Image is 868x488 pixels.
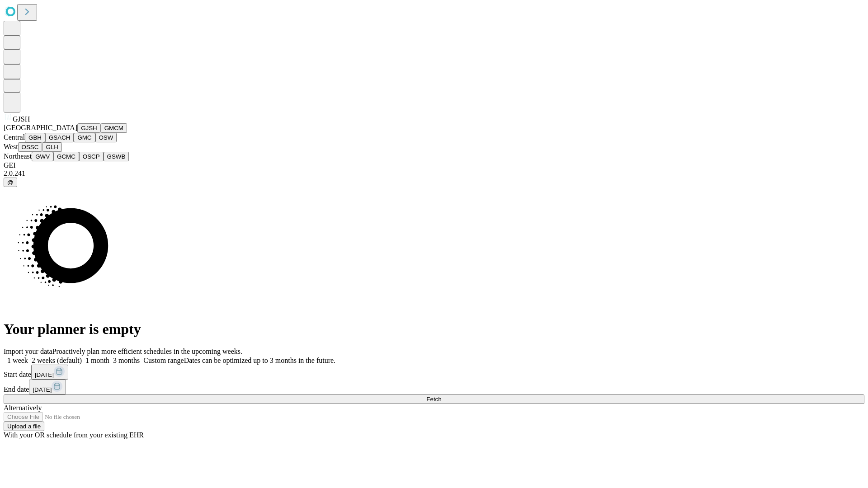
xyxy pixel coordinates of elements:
[25,133,45,142] button: GBH
[74,133,95,142] button: GMC
[184,357,335,364] span: Dates can be optimized up to 3 months in the future.
[4,380,864,394] div: End date
[95,133,117,142] button: OSW
[4,365,864,380] div: Start date
[45,133,74,142] button: GSACH
[4,404,42,412] span: Alternatively
[7,179,14,186] span: @
[32,357,82,364] span: 2 weeks (default)
[53,152,79,161] button: GCMC
[52,347,242,355] span: Proactively plan more efficient schedules in the upcoming weeks.
[4,133,25,141] span: Central
[4,394,864,404] button: Fetch
[4,347,52,355] span: Import your data
[85,357,109,364] span: 1 month
[4,143,18,150] span: West
[79,152,104,161] button: OSCP
[18,142,42,152] button: OSSC
[4,169,864,178] div: 2.0.241
[426,396,441,403] span: Fetch
[4,321,864,338] h1: Your planner is empty
[29,380,66,394] button: [DATE]
[4,422,44,431] button: Upload a file
[113,357,140,364] span: 3 months
[4,431,144,439] span: With your OR schedule from your existing EHR
[31,365,68,380] button: [DATE]
[77,123,101,133] button: GJSH
[32,152,53,161] button: GWV
[4,124,77,131] span: [GEOGRAPHIC_DATA]
[4,178,17,187] button: @
[7,357,28,364] span: 1 week
[13,115,30,123] span: GJSH
[4,152,32,160] span: Northeast
[143,357,184,364] span: Custom range
[33,386,52,393] span: [DATE]
[42,142,61,152] button: GLH
[35,371,54,378] span: [DATE]
[104,152,129,161] button: GSWB
[4,161,864,169] div: GEI
[101,123,127,133] button: GMCM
